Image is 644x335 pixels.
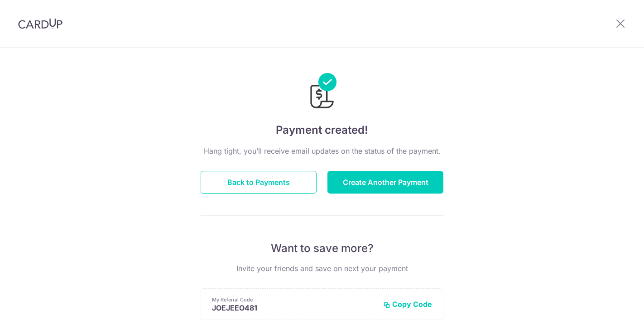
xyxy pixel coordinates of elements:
p: Hang tight, you’ll receive email updates on the status of the payment. [201,146,443,156]
img: CardUp [18,18,62,29]
button: Back to Payments [201,171,317,194]
p: My Referral Code [212,296,376,303]
img: Payments [308,73,336,111]
iframe: Opens a widget where you can find more information [583,308,635,330]
button: Create Another Payment [327,171,443,194]
p: Invite your friends and save on next your payment [201,263,443,274]
button: Copy Code [383,300,432,309]
p: JOEJEEO481 [212,303,376,312]
h4: Payment created! [201,122,443,138]
p: Want to save more? [201,241,443,256]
